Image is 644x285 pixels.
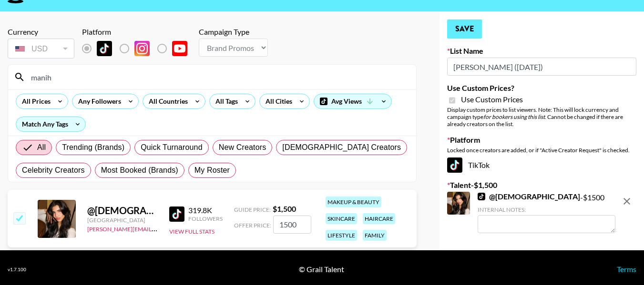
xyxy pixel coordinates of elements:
div: All Countries [143,94,190,108]
div: Avg Views [314,94,391,108]
label: Talent - $ 1,500 [447,180,636,190]
div: Any Followers [72,94,123,108]
span: My Roster [194,165,230,176]
div: haircare [363,213,395,224]
a: Terms [617,265,636,274]
img: TikTok [478,193,485,200]
div: Currency [8,27,74,37]
img: YouTube [172,41,187,56]
img: TikTok [97,41,112,56]
div: Currency is locked to USD [8,37,74,60]
strong: $ 1,500 [273,204,296,213]
div: Internal Notes: [478,206,615,213]
em: for bookers using this list [483,113,545,120]
div: makeup & beauty [326,197,381,207]
div: skincare [326,213,357,224]
div: All Cities [260,94,294,108]
img: Instagram [134,41,150,56]
div: Match Any Tags [16,117,85,131]
img: TikTok [169,206,184,222]
img: TikTok [447,157,462,173]
input: 1,500 [273,216,311,234]
button: Save [447,20,482,39]
div: Followers [188,215,223,222]
span: Guide Price: [234,206,271,213]
span: Offer Price: [234,222,271,229]
label: Platform [447,135,636,145]
div: v 1.7.100 [8,266,26,273]
span: Use Custom Prices [461,95,523,104]
button: remove [617,192,636,211]
div: family [363,230,387,241]
div: [GEOGRAPHIC_DATA] [87,216,158,224]
span: Celebrity Creators [22,165,85,176]
span: Most Booked (Brands) [101,165,178,176]
a: @[DEMOGRAPHIC_DATA] [478,192,580,201]
div: TikTok [447,157,636,173]
span: Trending (Brands) [62,142,124,153]
div: USD [10,40,72,57]
div: All Prices [16,94,52,108]
span: All [37,142,46,153]
div: © Grail Talent [299,265,344,274]
div: Campaign Type [199,27,268,37]
div: - $ 1500 [478,192,615,233]
div: Locked once creators are added, or if "Active Creator Request" is checked. [447,147,636,154]
div: List locked to TikTok. [82,39,195,59]
div: Display custom prices to list viewers. Note: This will lock currency and campaign type . Cannot b... [447,106,636,128]
span: New Creators [219,142,266,153]
div: All Tags [210,94,240,108]
a: [PERSON_NAME][EMAIL_ADDRESS][PERSON_NAME][DOMAIN_NAME] [87,224,274,233]
div: @ [DEMOGRAPHIC_DATA] [87,205,158,216]
label: List Name [447,46,636,56]
span: Quick Turnaround [141,142,203,153]
div: Platform [82,27,195,37]
span: [DEMOGRAPHIC_DATA] Creators [282,142,401,153]
label: Use Custom Prices? [447,83,636,93]
button: View Full Stats [169,228,215,235]
div: 319.8K [188,206,223,215]
input: Search by User Name [25,69,410,85]
div: lifestyle [326,230,357,241]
